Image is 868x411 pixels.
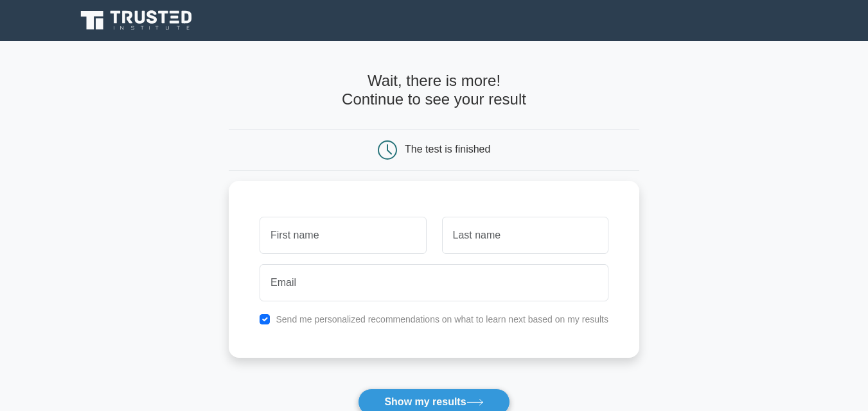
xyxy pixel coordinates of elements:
input: First name [260,217,426,254]
label: Send me personalized recommendations on what to learn next based on my results [276,314,608,324]
h4: Wait, there is more! Continue to see your result [229,72,639,109]
div: The test is finished [405,144,490,155]
input: Last name [442,217,608,254]
input: Email [260,264,608,301]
